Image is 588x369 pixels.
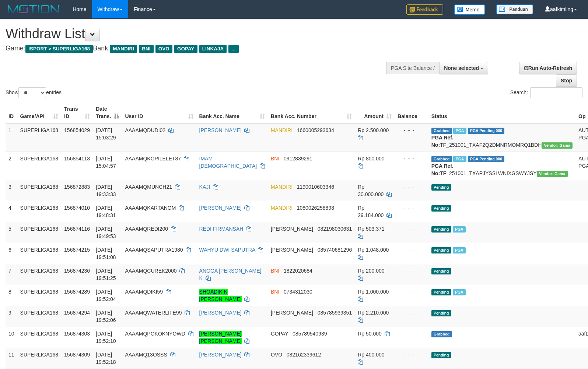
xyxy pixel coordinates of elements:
[453,289,466,295] span: Marked by aafchhiseyha
[284,289,312,295] span: Copy 0734312030 to clipboard
[398,127,426,134] div: - - -
[64,226,90,232] span: 156874116
[93,102,122,123] th: Date Trans.: activate to sort column descending
[61,102,93,123] th: Trans ID: activate to sort column ascending
[284,268,312,274] span: Copy 1822020684 to clipboard
[496,4,533,14] img: panduan.png
[6,45,385,52] h4: Game: Bank:
[125,156,181,162] span: AAAAMQKOPILELET87
[453,128,466,134] span: Marked by aafsoycanthlai
[386,62,439,74] div: PGA Site Balance /
[6,123,17,152] td: 1
[395,102,428,123] th: Balance
[6,285,17,306] td: 8
[125,205,176,211] span: AAAAMQKARTANOM
[17,348,62,369] td: SUPERLIGA168
[358,205,384,218] span: Rp 29.184.000
[271,226,313,232] span: [PERSON_NAME]
[431,156,452,162] span: Grabbed
[398,351,426,358] div: - - -
[64,184,90,190] span: 156872883
[17,201,62,222] td: SUPERLIGA168
[125,331,185,337] span: AAAAMQPOKOKNYOWD
[428,152,575,180] td: TF_251001_TXAPJYSSLWNIXGSWYJSY
[398,288,426,295] div: - - -
[64,289,90,295] span: 156874289
[454,4,485,15] img: Button%20Memo.svg
[17,306,62,327] td: SUPERLIGA168
[17,102,62,123] th: Game/API: activate to sort column ascending
[556,74,577,87] a: Stop
[199,352,242,358] a: [PERSON_NAME]
[431,352,451,358] span: Pending
[199,184,210,190] a: KAJI
[271,156,279,162] span: BNI
[398,309,426,316] div: - - -
[17,180,62,201] td: SUPERLIGA168
[431,310,451,316] span: Pending
[453,156,466,162] span: Marked by aafchhiseyha
[271,268,279,274] span: BNI
[297,184,334,190] span: Copy 1190010603346 to clipboard
[199,226,244,232] a: REDI FIRMANSAH
[125,226,168,232] span: AAAAMQREDI200
[358,184,384,197] span: Rp 30.000.000
[358,156,384,162] span: Rp 800.000
[431,184,451,191] span: Pending
[96,184,116,197] span: [DATE] 19:33:33
[110,45,137,53] span: MANDIRI
[196,102,268,123] th: Bank Acc. Name: activate to sort column ascending
[96,127,116,141] span: [DATE] 15:03:29
[17,264,62,285] td: SUPERLIGA168
[125,184,172,190] span: AAAAMQMUNCH21
[6,264,17,285] td: 7
[398,204,426,212] div: - - -
[64,331,90,337] span: 156874303
[428,123,575,152] td: TF_251001_TXAF2Q2DMNRMOMRQ1BDH
[64,310,90,316] span: 156874294
[358,127,389,133] span: Rp 2.500.000
[17,243,62,264] td: SUPERLIGA168
[199,247,255,253] a: WAHYU DWI SAPUTRA
[431,135,454,148] b: PGA Ref. No:
[199,331,242,344] a: [PERSON_NAME] [PERSON_NAME]
[358,352,384,358] span: Rp 400.000
[199,310,242,316] a: [PERSON_NAME]
[64,352,90,358] span: 156874309
[6,180,17,201] td: 3
[318,226,352,232] span: Copy 082198030631 to clipboard
[537,171,568,177] span: Vendor URL: https://trx31.1velocity.biz
[431,226,451,233] span: Pending
[431,128,452,134] span: Grabbed
[318,310,352,316] span: Copy 085785939351 to clipboard
[271,205,293,211] span: MANDIRI
[6,306,17,327] td: 9
[64,127,90,133] span: 156854029
[6,87,62,98] label: Show entries
[406,4,443,15] img: Feedback.jpg
[297,205,334,211] span: Copy 1080026258898 to clipboard
[228,45,238,53] span: ...
[398,183,426,191] div: - - -
[398,267,426,274] div: - - -
[355,102,395,123] th: Amount: activate to sort column ascending
[96,352,116,365] span: [DATE] 19:52:18
[17,152,62,180] td: SUPERLIGA168
[358,268,384,274] span: Rp 200.000
[6,327,17,348] td: 10
[542,142,573,149] span: Vendor URL: https://trx31.1velocity.biz
[199,205,242,211] a: [PERSON_NAME]
[358,247,389,253] span: Rp 1.048.000
[284,156,312,162] span: Copy 0912839291 to clipboard
[64,247,90,253] span: 156874215
[64,268,90,274] span: 156874236
[125,247,183,253] span: AAAAMQSAPUTRA1980
[139,45,153,53] span: BNI
[271,127,293,133] span: MANDIRI
[271,289,279,295] span: BNI
[125,352,167,358] span: AAAAMQ13OSSS
[398,246,426,253] div: - - -
[271,184,293,190] span: MANDIRI
[431,331,452,337] span: Grabbed
[468,156,505,162] span: PGA Pending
